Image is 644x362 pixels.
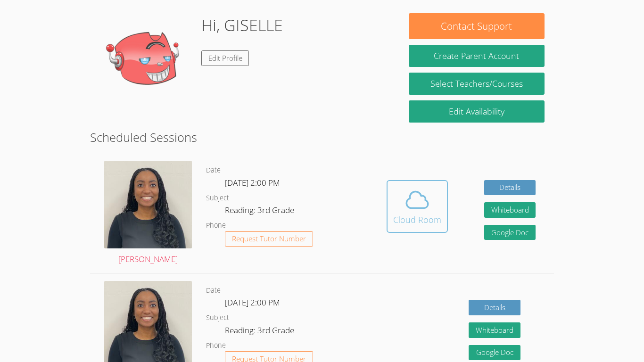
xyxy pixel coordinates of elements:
div: Cloud Room [393,213,441,226]
h2: Scheduled Sessions [90,128,554,146]
dt: Date [206,165,221,176]
button: Request Tutor Number [225,231,313,247]
dt: Subject [206,312,229,324]
dt: Date [206,285,221,296]
a: Edit Profile [201,50,249,66]
dt: Phone [206,220,226,231]
a: [PERSON_NAME] [104,161,192,266]
span: [DATE] 2:00 PM [225,177,280,188]
a: Select Teachers/Courses [409,73,545,95]
span: [DATE] 2:00 PM [225,297,280,308]
a: Edit Availability [409,100,545,123]
button: Contact Support [409,13,545,39]
dd: Reading: 3rd Grade [225,204,296,220]
button: Whiteboard [484,202,536,218]
a: Google Doc [469,345,520,361]
a: Google Doc [484,225,536,240]
span: Request Tutor Number [232,235,306,242]
dt: Subject [206,192,229,204]
button: Create Parent Account [409,45,545,67]
img: default.png [99,13,194,107]
img: avatar.png [104,161,192,248]
dd: Reading: 3rd Grade [225,324,296,340]
dt: Phone [206,340,226,352]
a: Details [484,180,536,196]
a: Details [469,300,520,315]
button: Whiteboard [469,322,520,338]
h1: Hi, GISELLE [201,13,283,37]
button: Cloud Room [387,180,448,233]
